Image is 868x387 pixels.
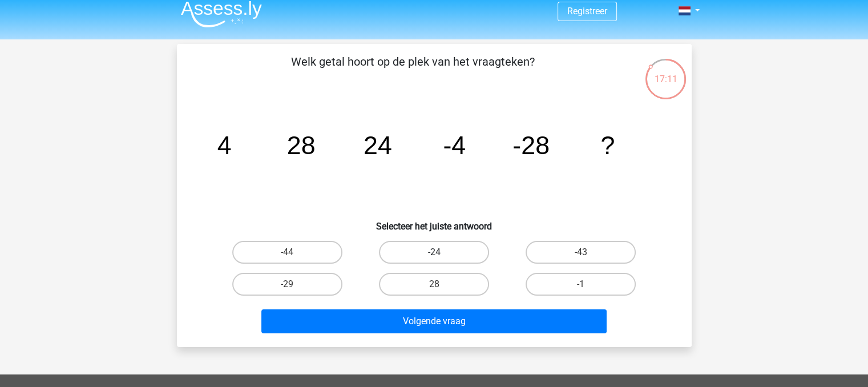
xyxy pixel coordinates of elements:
label: -43 [526,241,636,264]
label: -1 [526,273,636,296]
img: Assessly [181,1,262,27]
a: Registreer [567,6,607,17]
tspan: 4 [217,131,231,159]
label: -24 [379,241,489,264]
label: 28 [379,273,489,296]
button: Volgende vraag [261,309,607,333]
tspan: -28 [512,131,550,159]
div: 17:11 [644,58,687,86]
tspan: 24 [364,131,392,159]
tspan: -4 [443,131,466,159]
tspan: 28 [286,131,315,159]
label: -44 [232,241,342,264]
h6: Selecteer het juiste antwoord [195,212,673,232]
label: -29 [232,273,342,296]
tspan: ? [600,131,615,159]
p: Welk getal hoort op de plek van het vraagteken? [195,53,631,87]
